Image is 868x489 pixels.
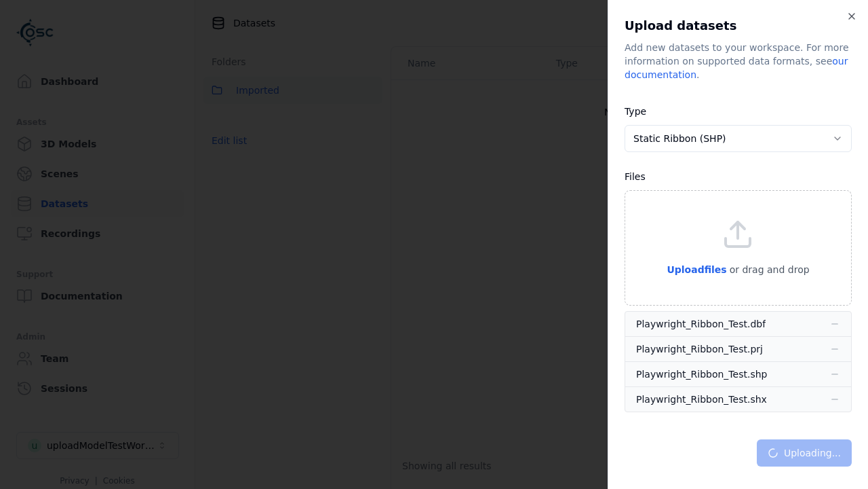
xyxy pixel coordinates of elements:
[625,16,852,35] h2: Upload datasets
[636,317,766,331] div: Playwright_Ribbon_Test.dbf
[625,171,646,182] label: Files
[625,106,646,117] label: Type
[667,264,726,275] span: Upload files
[636,393,767,406] div: Playwright_Ribbon_Test.shx
[625,41,852,81] div: Add new datasets to your workspace. For more information on supported data formats, see .
[636,342,763,356] div: Playwright_Ribbon_Test.prj
[727,261,810,278] p: or drag and drop
[636,367,767,381] div: Playwright_Ribbon_Test.shp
